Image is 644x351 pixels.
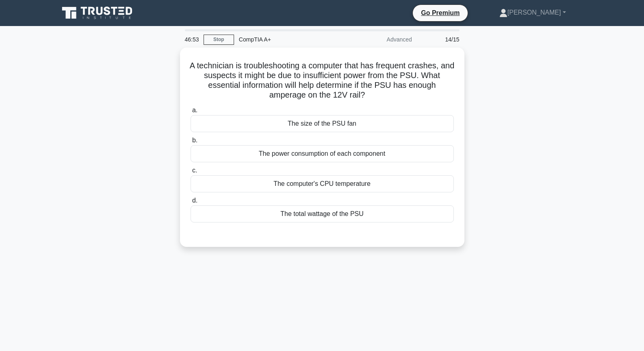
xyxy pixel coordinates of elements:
[191,115,454,132] div: The size of the PSU fan
[416,8,464,18] a: Go Premium
[192,107,197,113] span: a.
[190,61,455,100] h5: A technician is troubleshooting a computer that has frequent crashes, and suspects it might be du...
[192,137,197,144] span: b.
[180,31,204,48] div: 46:53
[417,31,464,48] div: 14/15
[192,167,197,174] span: c.
[346,31,417,48] div: Advanced
[480,4,585,21] a: [PERSON_NAME]
[191,145,454,162] div: The power consumption of each component
[204,35,234,45] a: Stop
[191,205,454,222] div: The total wattage of the PSU
[234,31,346,48] div: CompTIA A+
[192,197,197,204] span: d.
[191,175,454,192] div: The computer's CPU temperature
